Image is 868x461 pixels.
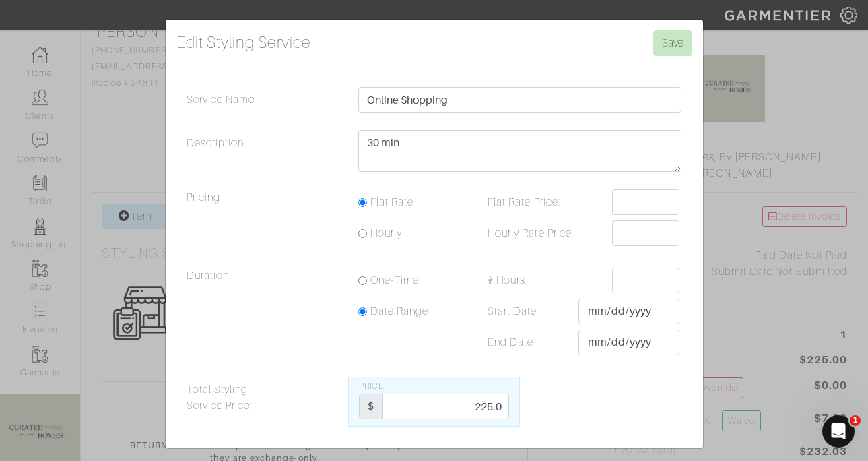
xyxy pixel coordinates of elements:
label: Flat Rate [370,194,413,210]
span: Price [359,381,384,391]
h4: Edit Styling Service [176,30,692,55]
label: # Hours: [477,268,612,293]
input: Save [653,30,692,56]
label: Hourly [370,225,402,241]
label: End Date [477,330,578,355]
label: Flat Rate Price: [477,189,612,215]
label: Hourly Rate Price: [477,220,612,246]
label: One-Time [370,272,419,288]
span: 1 [850,415,861,426]
legend: Duration [176,268,348,366]
label: Total Styling Service Price: [176,377,348,427]
label: Date Range [370,303,429,319]
label: Service Name [176,87,348,119]
legend: Pricing [176,189,348,257]
label: Start Date [477,299,578,324]
label: Description [176,130,348,179]
div: $ [359,394,383,419]
textarea: 30 min [358,130,682,172]
iframe: Intercom live chat [822,415,855,448]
